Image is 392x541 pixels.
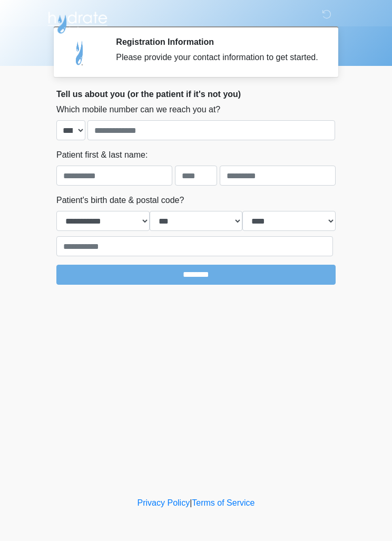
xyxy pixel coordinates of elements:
img: Agent Avatar [64,37,96,69]
label: Patient's birth date & postal code? [56,194,184,207]
div: Please provide your contact information to get started. [116,51,320,64]
a: Privacy Policy [138,498,190,507]
h2: Tell us about you (or the patient if it's not you) [56,89,336,99]
label: Patient first & last name: [56,149,148,161]
img: Hydrate IV Bar - Scottsdale Logo [46,8,109,34]
a: | [190,498,192,507]
label: Which mobile number can we reach you at? [56,103,220,116]
a: Terms of Service [192,498,254,507]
